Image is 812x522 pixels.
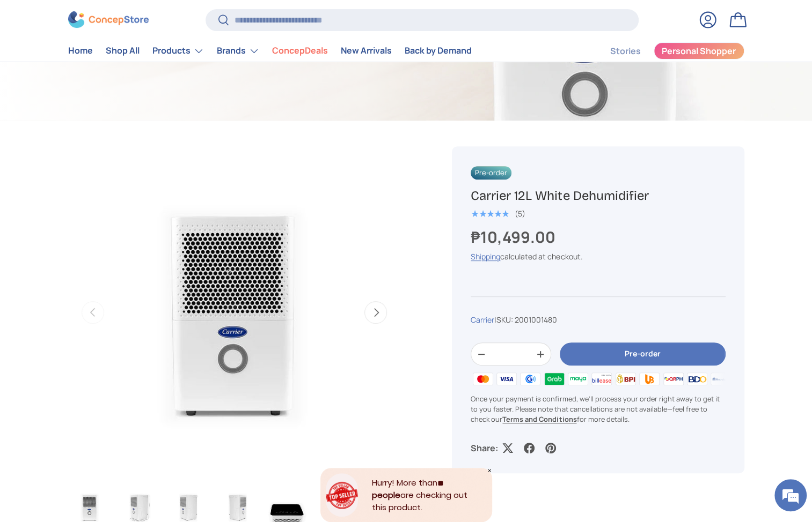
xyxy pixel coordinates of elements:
a: New Arrivals [341,41,392,62]
img: bpi [614,371,638,387]
img: billease [590,371,613,387]
nav: Secondary [584,40,744,62]
a: Back by Demand [405,41,472,62]
a: Personal Shopper [654,42,744,59]
strong: ₱10,499.00 [471,226,558,248]
a: Home [68,41,93,62]
div: Minimize live chat window [176,5,202,31]
button: Pre-order [560,342,725,366]
a: Stories [610,41,641,62]
div: Close [487,468,492,473]
div: 5.0 out of 5.0 stars [471,209,509,219]
img: ubp [638,371,661,387]
img: qrph [661,371,685,387]
img: ConcepStore [68,12,149,28]
textarea: Type your message and hit 'Enter' [5,293,204,330]
span: | [494,315,557,325]
summary: Products [146,40,210,62]
a: ConcepDeals [272,41,328,62]
a: Shipping [471,251,500,262]
div: Chat with us now [56,60,180,74]
h1: Carrier 12L White Dehumidifier [471,188,725,204]
span: SKU: [496,315,513,325]
span: We're online! [62,135,148,243]
img: metrobank [709,371,733,387]
img: master [471,371,494,387]
div: calculated at checkout. [471,251,725,262]
p: Once your payment is confirmed, we'll process your order right away to get it to you faster. Plea... [471,394,725,425]
div: (5) [514,210,525,218]
img: visa [495,371,518,387]
nav: Primary [68,40,472,62]
a: 5.0 out of 5.0 stars (5) [471,207,525,219]
p: Share: [471,442,498,454]
img: bdo [685,371,709,387]
img: maya [566,371,590,387]
span: Personal Shopper [662,47,736,56]
span: Pre-order [471,166,511,180]
img: gcash [518,371,542,387]
a: Carrier [471,315,494,325]
a: Terms and Conditions [502,414,576,424]
summary: Brands [210,40,266,62]
span: ★★★★★ [471,208,509,219]
a: Shop All [106,41,140,62]
span: 2001001480 [515,315,557,325]
img: grabpay [542,371,566,387]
